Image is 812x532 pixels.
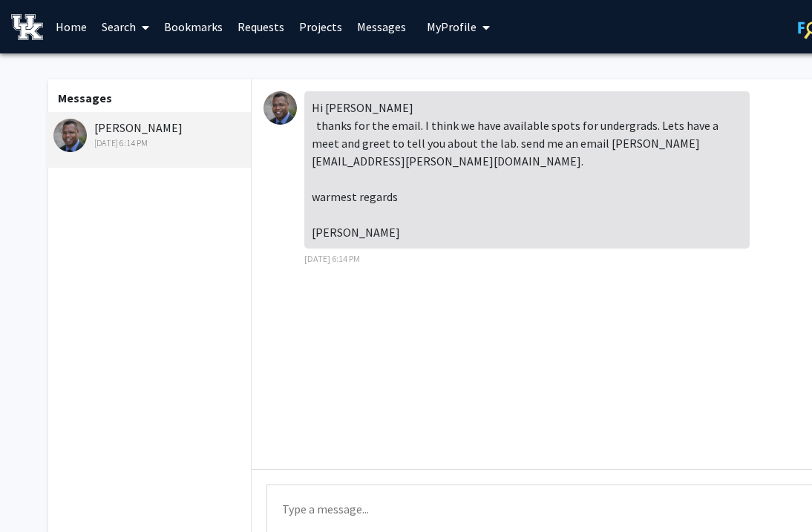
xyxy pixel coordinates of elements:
[230,1,292,53] a: Requests
[53,137,247,150] div: [DATE] 6:14 PM
[427,19,477,34] span: My Profile
[53,119,247,150] div: [PERSON_NAME]
[53,119,87,152] img: Daniel Lee
[304,91,750,249] div: Hi [PERSON_NAME] thanks for the email. I think we have available spots for undergrads. Lets have ...
[94,1,157,53] a: Search
[58,91,112,105] b: Messages
[263,91,297,125] img: Daniel Lee
[157,1,230,53] a: Bookmarks
[350,1,413,53] a: Messages
[11,14,43,40] img: University of Kentucky Logo
[11,465,63,521] iframe: Chat
[292,1,350,53] a: Projects
[48,1,94,53] a: Home
[304,253,360,264] span: [DATE] 6:14 PM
